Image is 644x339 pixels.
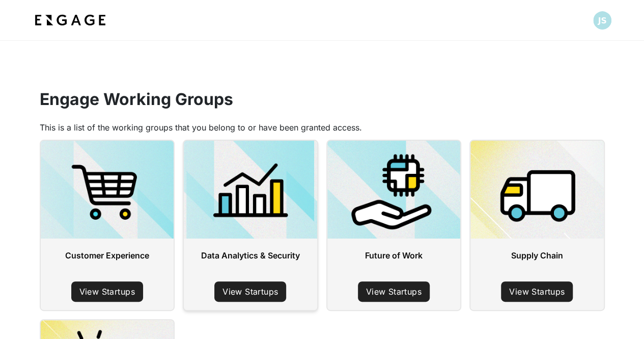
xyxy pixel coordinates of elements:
[358,281,430,302] a: View Startups
[40,121,605,134] p: This is a list of the working groups that you belong to or have been granted access.
[511,251,563,260] h3: Supply Chain
[65,251,149,260] h3: Customer Experience
[40,90,605,109] h2: Engage Working Groups
[33,11,108,30] img: bdf1fb74-1727-4ba0-a5bd-bc74ae9fc70b.jpeg
[365,251,423,260] h3: Future of Work
[71,281,143,302] a: View Startups
[201,251,300,260] h3: Data Analytics & Security
[593,11,611,30] button: Open profile menu
[501,281,573,302] a: View Startups
[593,11,611,30] img: Profile picture of Joshua Strong
[214,281,286,302] a: View Startups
